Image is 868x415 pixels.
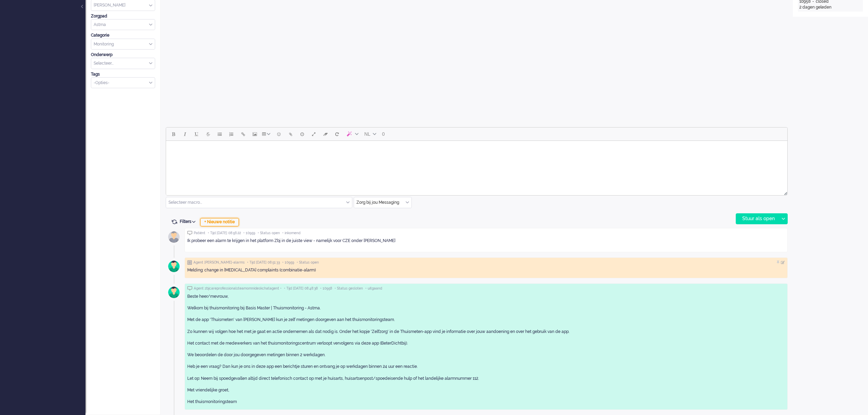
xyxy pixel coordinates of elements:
button: Bullet list [214,128,226,140]
button: Strikethrough [202,128,214,140]
button: 0 [379,128,388,140]
img: avatar [165,228,182,245]
button: Underline [191,128,202,140]
button: Language [361,128,379,140]
span: Patiënt [194,231,205,236]
button: Insert/edit image [249,128,260,140]
button: Bold [167,128,179,140]
button: Italic [179,128,191,140]
iframe: Rich Text Area [166,141,787,189]
span: • 10959 [282,260,294,265]
span: • Status gesloten [335,286,363,291]
button: Fullscreen [308,128,320,140]
span: • Tijd [DATE] 08:48:38 [284,286,318,291]
div: Beste heer/mevrouw, Welkom bij thuismonitoring bij Basis Master | Thuismonitoring - Astma. Met de... [187,294,785,405]
div: Tags [91,71,155,77]
button: Clear formatting [320,128,331,140]
button: Numbered list [226,128,237,140]
img: ic_note_grey.svg [187,260,192,265]
span: Agent zbjcareprofessionalsteamomnideskchatagent • [194,286,282,291]
span: • Tijd [DATE] 08:56:22 [208,231,241,236]
img: avatar [165,258,182,275]
div: Melding: change in [MEDICAL_DATA] complaints (combinatie-alarm) [187,267,785,273]
img: ic_chat_grey.svg [187,231,192,235]
div: Resize [782,189,787,195]
div: Select Tags [91,77,155,89]
span: • 10959 [243,231,255,236]
div: Onderwerp [91,52,155,58]
span: • inkomend [282,231,300,236]
button: Table [260,128,273,140]
div: Zorgpad [91,13,155,19]
p: Ik probeer een alarm te krijgen in het platform Zbj in de juiste view - namelijk voor CZE onder [... [187,238,785,244]
button: Emoticons [273,128,285,140]
span: NL [364,131,370,137]
button: Insert/edit link [237,128,249,140]
button: AI [343,128,361,140]
button: Delay message [296,128,308,140]
button: Add attachment [285,128,296,140]
div: 2 dagen geleden [799,4,862,10]
span: 0 [382,131,385,137]
span: • uitgaand [365,286,382,291]
div: Categorie [91,32,155,38]
span: Filters [180,219,198,224]
img: ic_chat_grey.svg [187,286,192,291]
span: Agent [PERSON_NAME]-alarms [193,260,245,265]
span: • Tijd [DATE] 08:51:33 [247,260,280,265]
div: + Nieuwe notitie [200,218,239,226]
span: • 10958 [320,286,332,291]
button: Reset content [331,128,343,140]
span: • Status open [297,260,319,265]
img: avatar [165,284,182,301]
span: • Status open [258,231,280,236]
div: Stuur als open [736,214,779,224]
